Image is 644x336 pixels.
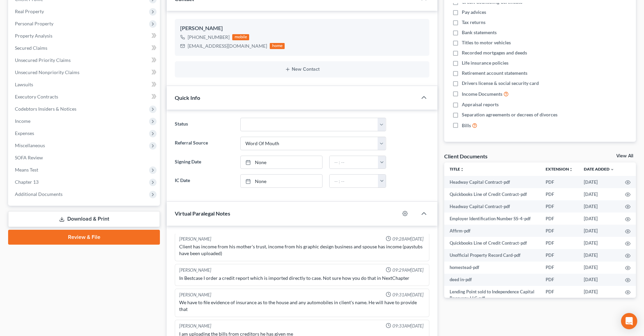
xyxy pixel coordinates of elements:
[175,94,200,101] span: Quick Info
[578,225,620,237] td: [DATE]
[15,45,47,51] span: Secured Claims
[462,111,557,118] span: Separation agreements or decrees of divorces
[462,70,527,76] span: Retirement account statements
[8,211,160,227] a: Download & Print
[462,91,502,97] span: Income Documents
[9,79,160,91] a: Lawsuits
[241,156,322,169] a: None
[8,230,160,245] a: Review & File
[179,267,211,273] div: [PERSON_NAME]
[540,176,578,188] td: PDF
[179,275,425,282] div: In Bestcase I order a credit report which is imported directly to case. Not sure how you do that ...
[15,179,39,185] span: Chapter 13
[540,237,578,249] td: PDF
[540,262,578,274] td: PDF
[241,175,322,187] a: None
[444,153,487,160] div: Client Documents
[270,43,285,49] div: home
[578,274,620,286] td: [DATE]
[15,118,30,124] span: Income
[9,91,160,103] a: Executory Contracts
[578,200,620,212] td: [DATE]
[9,30,160,42] a: Property Analysis
[462,122,471,129] span: Bills
[540,200,578,212] td: PDF
[578,286,620,305] td: [DATE]
[462,19,485,26] span: Tax returns
[392,267,424,273] span: 09:29AM[DATE]
[179,323,211,329] div: [PERSON_NAME]
[462,29,497,36] span: Bank statements
[180,24,424,32] div: [PERSON_NAME]
[462,60,508,66] span: Life insurance policies
[444,286,540,305] td: Lending Point sold to Independence Capital Recovery, LLC-pdf
[540,249,578,261] td: PDF
[232,34,249,40] div: mobile
[610,167,614,172] i: expand_more
[15,106,76,112] span: Codebtors Insiders & Notices
[444,274,540,286] td: deed in-pdf
[188,43,267,49] div: [EMAIL_ADDRESS][DOMAIN_NAME]
[171,137,237,150] label: Referral Source
[460,167,464,172] i: unfold_more
[392,323,424,329] span: 09:33AM[DATE]
[462,49,527,56] span: Recorded mortgages and deeds
[175,210,230,217] span: Virtual Paralegal Notes
[444,237,540,249] td: Quickbooks Line of Credit Contract-pdf
[578,262,620,274] td: [DATE]
[15,155,43,160] span: SOFA Review
[444,225,540,237] td: Affirm-pdf
[15,33,52,39] span: Property Analysis
[444,262,540,274] td: homestead-pdf
[179,299,425,313] div: We have to file evidence of insurance as to the house and any automobiles in client's name. He wi...
[444,249,540,261] td: Unofficial Property Record Card-pdf
[171,156,237,169] label: Signing Date
[330,156,378,169] input: -- : --
[179,243,425,257] div: Client has income from his mother's trust, income from his graphic design business and spouse has...
[578,249,620,261] td: [DATE]
[578,237,620,249] td: [DATE]
[9,54,160,66] a: Unsecured Priority Claims
[444,212,540,225] td: Employer Identification Number SS-4-pdf
[462,101,499,108] span: Appraisal reports
[462,9,486,16] span: Pay advices
[15,8,44,14] span: Real Property
[15,130,34,136] span: Expenses
[15,57,71,63] span: Unsecured Priority Claims
[171,118,237,131] label: Status
[9,66,160,79] a: Unsecured Nonpriority Claims
[584,166,614,172] a: Date Added expand_more
[540,188,578,200] td: PDF
[15,82,33,87] span: Lawsuits
[540,274,578,286] td: PDF
[15,191,63,197] span: Additional Documents
[540,212,578,225] td: PDF
[15,142,45,148] span: Miscellaneous
[15,94,58,99] span: Executory Contracts
[330,175,378,187] input: -- : --
[540,225,578,237] td: PDF
[569,167,573,172] i: unfold_more
[179,292,211,298] div: [PERSON_NAME]
[444,176,540,188] td: Headway Capital Contract-pdf
[462,80,539,87] span: Drivers license & social security card
[15,167,38,173] span: Means Test
[179,236,211,242] div: [PERSON_NAME]
[546,166,573,172] a: Extensionunfold_more
[188,34,230,41] div: [PHONE_NUMBER]
[171,174,237,188] label: IC Date
[15,69,79,75] span: Unsecured Nonpriority Claims
[444,200,540,212] td: Headway Capital Contract-pdf
[392,292,424,298] span: 09:31AM[DATE]
[540,286,578,305] td: PDF
[9,152,160,164] a: SOFA Review
[616,154,633,158] a: View All
[392,236,424,242] span: 09:28AM[DATE]
[444,188,540,200] td: Quickbooks Line of Credit Contract-pdf
[15,21,53,26] span: Personal Property
[621,313,637,329] div: Open Intercom Messenger
[578,212,620,225] td: [DATE]
[180,67,424,72] button: New Contact
[578,176,620,188] td: [DATE]
[450,166,464,172] a: Titleunfold_more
